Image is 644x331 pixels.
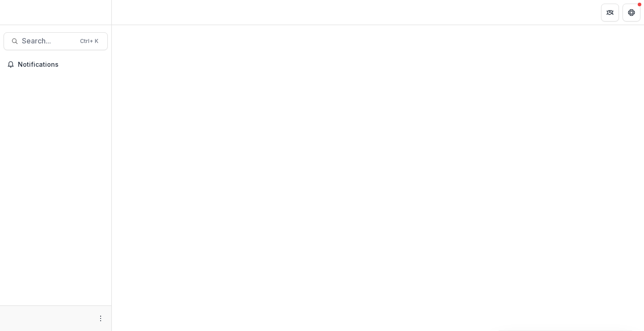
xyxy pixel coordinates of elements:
[601,4,619,21] button: Partners
[95,313,106,324] button: More
[623,4,640,21] button: Get Help
[4,32,108,50] button: Search...
[18,61,104,69] span: Notifications
[22,37,75,45] span: Search...
[4,57,108,72] button: Notifications
[115,6,153,19] nav: breadcrumb
[78,36,100,46] div: Ctrl + K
